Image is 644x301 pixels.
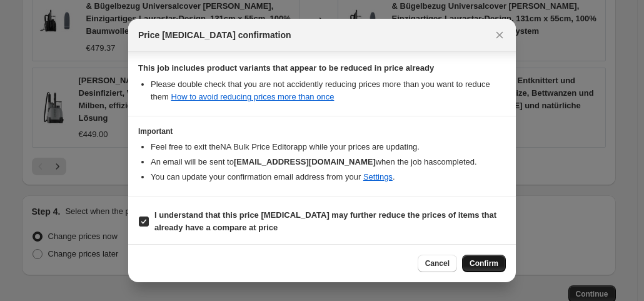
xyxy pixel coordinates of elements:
[491,26,508,44] button: Close
[234,157,376,166] b: [EMAIL_ADDRESS][DOMAIN_NAME]
[425,258,450,268] span: Cancel
[138,126,506,136] h3: Important
[151,141,506,153] li: Feel free to exit the NA Bulk Price Editor app while your prices are updating.
[151,171,506,183] li: You can update your confirmation email address from your .
[138,63,434,73] b: This job includes product variants that appear to be reduced in price already
[171,92,335,101] a: How to avoid reducing prices more than once
[151,156,506,168] li: An email will be sent to when the job has completed .
[154,210,496,232] b: I understand that this price [MEDICAL_DATA] may further reduce the prices of items that already h...
[138,29,291,41] span: Price [MEDICAL_DATA] confirmation
[151,78,506,103] li: Please double check that you are not accidently reducing prices more than you want to reduce them
[470,258,498,268] span: Confirm
[462,255,506,272] button: Confirm
[418,255,457,272] button: Cancel
[363,172,393,181] a: Settings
